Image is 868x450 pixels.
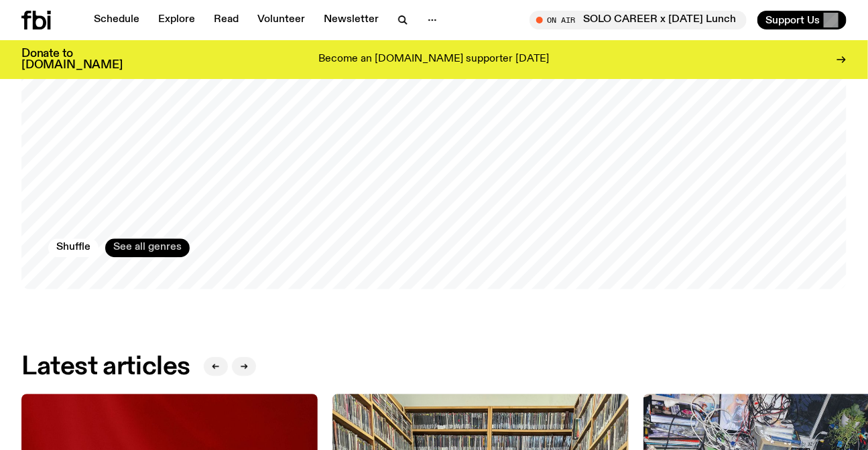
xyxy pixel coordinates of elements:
[757,11,847,29] button: Support Us
[105,238,190,257] a: See all genres
[86,11,147,29] a: Schedule
[48,238,99,257] button: Shuffle
[150,11,203,29] a: Explore
[21,355,190,379] h2: Latest articles
[319,54,550,66] p: Become an [DOMAIN_NAME] supporter [DATE]
[21,48,123,71] h3: Donate to [DOMAIN_NAME]
[530,11,747,29] button: On AirSOLO CAREER x [DATE] Lunch
[249,11,313,29] a: Volunteer
[206,11,247,29] a: Read
[316,11,387,29] a: Newsletter
[765,14,820,26] span: Support Us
